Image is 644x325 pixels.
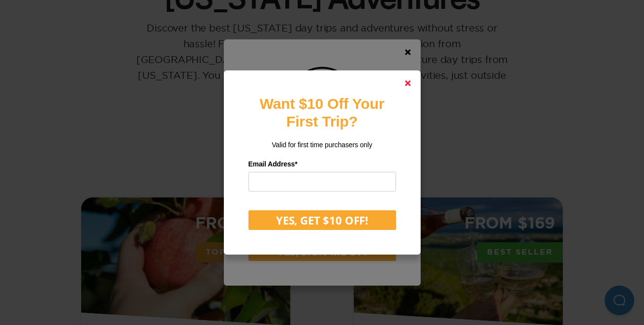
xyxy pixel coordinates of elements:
[248,210,396,230] button: YES, GET $10 OFF!
[272,141,372,149] span: Valid for first time purchasers only
[260,96,384,130] strong: Want $10 Off Your First Trip?
[248,157,396,172] label: Email Address
[295,160,297,168] span: Required
[396,71,420,95] a: Close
